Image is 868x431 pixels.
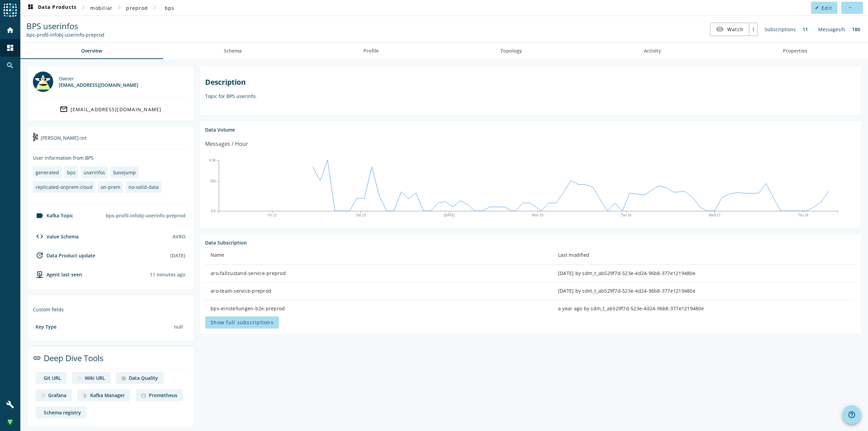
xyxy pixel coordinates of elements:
div: Prometheus [149,392,177,398]
div: 180 [849,23,864,36]
img: 81598254d5c178b7e6f2ea923a55c517 [7,419,14,426]
div: Data Subscription [205,239,855,246]
img: deep dive image [77,376,82,381]
text: 0.0 [211,209,216,213]
a: deep dive imageGrafana [36,389,72,401]
text: Fri 12 [268,213,277,217]
div: Wiki URL [85,375,105,381]
th: Last modified [553,246,855,265]
span: Profile [363,48,379,53]
mat-icon: home [6,26,14,34]
div: no-valid-data [129,184,159,190]
div: [EMAIL_ADDRESS][DOMAIN_NAME] [71,106,162,113]
div: 1 [749,23,757,36]
button: preprod [123,2,151,14]
mat-icon: label [36,212,44,220]
a: deep dive imageWiki URL [72,372,111,384]
div: bps-profil-infobj-userinfo-preprod [103,210,188,221]
td: [DATE] by sdm_t_ab529f7d-523e-4d24-96b8-377e1219480e [553,265,855,282]
span: bps [165,5,175,11]
div: aro-fallzustand-service-preprod [211,270,547,277]
a: [EMAIL_ADDRESS][DOMAIN_NAME] [33,103,188,115]
div: Grafana [48,392,66,398]
mat-icon: chevron_right [115,3,123,12]
mat-icon: edit [815,6,819,9]
text: 6.9k [209,158,216,162]
img: spoud-logo.svg [3,3,17,17]
span: Schema [224,48,242,53]
button: Watch [710,23,749,35]
text: [DATE] [444,213,455,217]
div: Custom fields [33,306,188,313]
img: kafka-int [33,133,38,141]
button: Edit [811,2,837,14]
span: mobiliar [90,5,113,11]
div: Value Schema [33,232,79,240]
div: Subscriptions [761,23,799,36]
div: bps [67,169,76,176]
th: Name [205,246,553,265]
a: deep dive imageGit URL [36,372,66,384]
text: Thu 18 [798,213,809,217]
td: a year ago by sdm_t_ab529f7d-523e-4d24-96b8-377e1219480e [553,300,855,318]
h2: Description [205,77,855,87]
mat-icon: chevron_right [151,3,159,12]
div: Git URL [44,375,61,381]
span: Data Products [26,4,77,12]
div: Key Type [36,324,57,330]
mat-icon: update [36,251,44,259]
mat-icon: dashboard [6,44,14,52]
div: Data Quality [129,375,158,381]
div: basejump [113,169,136,176]
div: replicated-onprem-cloud [36,184,93,190]
a: deep dive imageSchema registry [36,407,86,418]
button: Show full subscriptions [205,316,279,329]
span: preprod [126,5,148,11]
mat-icon: dashboard [26,4,35,12]
div: AVRO [173,233,185,240]
a: deep dive imageData Quality [116,372,163,384]
mat-icon: visibility [716,25,724,33]
a: deep dive imageKafka Manager [77,389,130,401]
div: Data Volume [205,126,855,133]
mat-icon: search [6,61,14,70]
mat-icon: chevron_right [79,3,87,12]
div: userinfos [84,169,105,176]
text: Sat 13 [356,213,366,217]
div: agent-env-preprod [33,270,82,278]
mat-icon: build [6,400,14,409]
mat-icon: code [36,232,44,240]
div: on-prem [101,184,120,190]
text: Tue 16 [621,213,632,217]
div: Data Product update [33,251,95,259]
div: generated [36,169,59,176]
mat-icon: more_horiz [848,6,852,9]
p: Topic for BPS userinfo. [205,93,855,99]
span: Overview [81,48,102,53]
span: Show full subscriptions [211,319,274,326]
img: deep dive image [41,393,45,398]
img: dl_300960@mobi.ch [33,72,53,92]
img: deep dive image [83,393,87,398]
mat-icon: link [33,354,41,362]
div: null [171,321,185,333]
div: bps-einstellungen-b2e-preprod [211,305,547,312]
span: Edit [822,5,832,11]
span: Topology [500,48,522,53]
div: Kafka Topic: bps-profil-infobj-userinfo-preprod [26,32,104,38]
div: [EMAIL_ADDRESS][DOMAIN_NAME] [59,82,138,88]
span: BPS userinfos [26,20,78,32]
div: Kafka Manager [90,392,125,398]
div: [DATE] [170,252,185,259]
div: Messages / Hour [205,140,248,148]
div: 11 [799,23,811,36]
text: Mon 15 [532,213,544,217]
text: 180 [210,179,216,183]
div: Kafka Topic [33,212,73,220]
span: Activity [644,48,661,53]
td: [DATE] by sdm_t_ab529f7d-523e-4d24-96b8-377e1219480e [553,282,855,300]
div: aro-team-service-preprod [211,288,547,294]
img: deep dive image [121,376,126,381]
div: Owner [59,75,138,82]
div: User information from BPS [33,155,188,161]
